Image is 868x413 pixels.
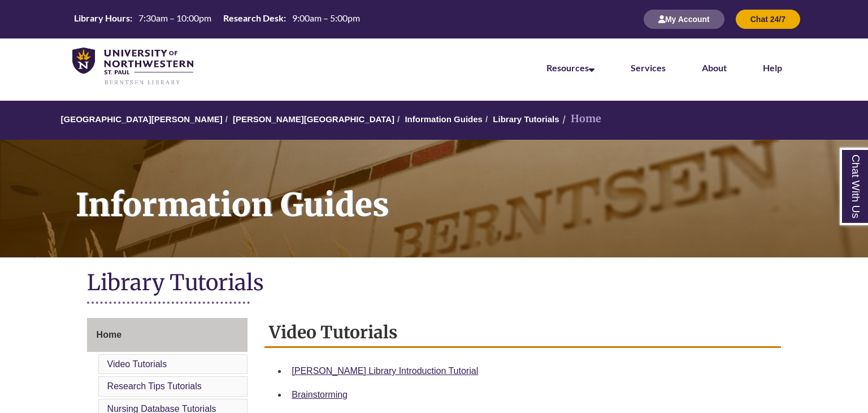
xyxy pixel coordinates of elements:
table: Hours Today [70,12,364,26]
h1: Information Guides [63,140,868,243]
a: [GEOGRAPHIC_DATA][PERSON_NAME] [61,114,223,124]
a: [PERSON_NAME] Library Introduction Tutorial [292,366,478,376]
button: My Account [644,10,724,29]
th: Library Hours: [70,12,134,24]
th: Research Desk: [219,12,288,24]
a: Library Tutorials [493,114,559,124]
a: Hours Today [70,12,364,27]
a: Help [763,62,782,73]
a: Services [631,62,666,73]
span: Home [97,330,121,339]
span: 9:00am – 5:00pm [292,12,360,23]
li: Home [559,111,601,127]
h2: Video Tutorials [264,318,781,348]
a: Brainstorming [292,390,348,399]
a: My Account [644,14,724,24]
a: Information Guides [405,114,483,124]
a: Chat 24/7 [736,14,800,24]
a: [PERSON_NAME][GEOGRAPHIC_DATA] [233,114,394,124]
h1: Library Tutorials [87,269,782,299]
button: Chat 24/7 [736,10,800,29]
a: About [702,62,727,73]
a: Research Tips Tutorials [107,381,202,391]
span: 7:30am – 10:00pm [138,12,211,23]
a: Resources [546,62,594,73]
a: Home [87,318,248,352]
img: UNWSP Library Logo [72,48,193,86]
a: Video Tutorials [107,359,167,369]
